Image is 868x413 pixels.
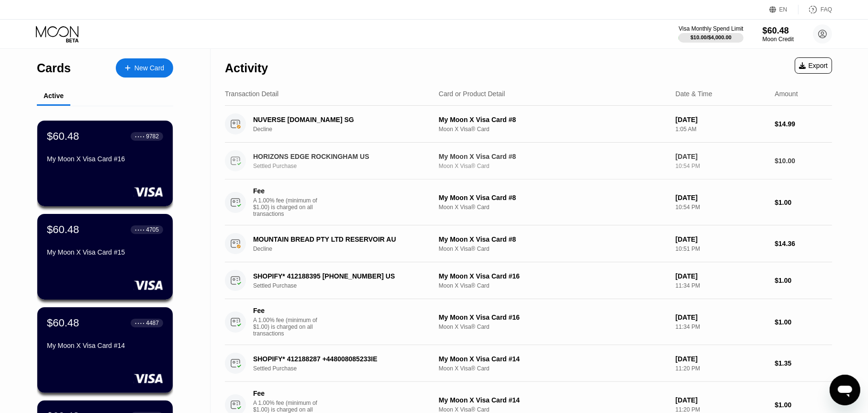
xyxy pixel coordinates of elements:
[225,143,832,179] div: HORIZONS EDGE ROCKINGHAM USSettled PurchaseMy Moon X Visa Card #8Moon X Visa® Card[DATE]10:54 PM$...
[253,163,439,169] div: Settled Purchase
[775,318,832,326] div: $1.00
[676,246,768,252] div: 10:51 PM
[439,194,668,201] div: My Moon X Visa Card #8
[799,62,828,69] div: Export
[439,272,668,280] div: My Moon X Visa Card #16
[225,299,832,345] div: FeeA 1.00% fee (minimum of $1.00) is charged on all transactionsMy Moon X Visa Card #16Moon X Vis...
[439,406,668,413] div: Moon X Visa® Card
[676,406,768,413] div: 11:20 PM
[37,121,173,206] div: $60.48● ● ● ●9782My Moon X Visa Card #16
[44,92,64,100] div: Active
[225,345,832,382] div: SHOPIFY* 412188287 +448008085233IESettled PurchaseMy Moon X Visa Card #14Moon X Visa® Card[DATE]1...
[253,317,325,337] div: A 1.00% fee (minimum of $1.00) is charged on all transactions
[225,225,832,262] div: MOUNTAIN BREAD PTY LTD RESERVOIR AUDeclineMy Moon X Visa Card #8Moon X Visa® Card[DATE]10:51 PM$1...
[679,25,743,32] div: Visa Monthly Spend Limit
[676,163,768,169] div: 10:54 PM
[795,57,832,74] div: Export
[679,25,743,43] div: Visa Monthly Spend Limit$10.00/$4,000.00
[439,204,668,211] div: Moon X Visa® Card
[676,272,768,280] div: [DATE]
[439,355,668,363] div: My Moon X Visa Card #14
[763,36,794,43] div: Moon Credit
[253,116,426,123] div: NUVERSE [DOMAIN_NAME] SG
[146,226,159,233] div: 4705
[253,126,439,133] div: Decline
[439,324,668,330] div: Moon X Visa® Card
[253,272,426,280] div: SHOPIFY* 412188395 [PHONE_NUMBER] US
[676,153,768,160] div: [DATE]
[676,235,768,243] div: [DATE]
[47,317,79,329] div: $60.48
[47,130,79,143] div: $60.48
[676,313,768,321] div: [DATE]
[676,194,768,201] div: [DATE]
[47,342,163,349] div: My Moon X Visa Card #14
[676,116,768,123] div: [DATE]
[253,197,325,217] div: A 1.00% fee (minimum of $1.00) is charged on all transactions
[439,235,668,243] div: My Moon X Visa Card #8
[830,375,860,405] iframe: Button to launch messaging window
[676,396,768,404] div: [DATE]
[676,126,768,133] div: 1:05 AM
[135,322,145,324] div: ● ● ● ●
[47,155,163,163] div: My Moon X Visa Card #16
[439,90,505,98] div: Card or Product Detail
[253,153,426,160] div: HORIZONS EDGE ROCKINGHAM US
[253,235,426,243] div: MOUNTAIN BREAD PTY LTD RESERVOIR AU
[146,320,159,326] div: 4487
[676,324,768,330] div: 11:34 PM
[439,365,668,372] div: Moon X Visa® Card
[253,390,320,397] div: Fee
[775,277,832,284] div: $1.00
[439,116,668,123] div: My Moon X Visa Card #8
[253,365,439,372] div: Settled Purchase
[253,355,426,363] div: SHOPIFY* 412188287 +448008085233IE
[253,187,320,195] div: Fee
[439,126,668,133] div: Moon X Visa® Card
[763,26,794,36] div: $60.48
[47,223,79,236] div: $60.48
[775,359,832,367] div: $1.35
[690,34,732,40] div: $10.00 / $4,000.00
[775,401,832,409] div: $1.00
[769,5,799,14] div: EN
[775,120,832,128] div: $14.99
[253,282,439,289] div: Settled Purchase
[225,61,268,75] div: Activity
[775,157,832,165] div: $10.00
[676,90,712,98] div: Date & Time
[775,199,832,206] div: $1.00
[821,6,832,13] div: FAQ
[439,153,668,160] div: My Moon X Visa Card #8
[439,246,668,252] div: Moon X Visa® Card
[676,282,768,289] div: 11:34 PM
[676,204,768,211] div: 10:54 PM
[146,133,159,140] div: 9782
[47,248,163,256] div: My Moon X Visa Card #15
[775,90,798,98] div: Amount
[225,179,832,225] div: FeeA 1.00% fee (minimum of $1.00) is charged on all transactionsMy Moon X Visa Card #8Moon X Visa...
[253,307,320,314] div: Fee
[439,396,668,404] div: My Moon X Visa Card #14
[134,64,164,72] div: New Card
[225,262,832,299] div: SHOPIFY* 412188395 [PHONE_NUMBER] USSettled PurchaseMy Moon X Visa Card #16Moon X Visa® Card[DATE...
[779,6,788,13] div: EN
[799,5,832,14] div: FAQ
[37,307,173,393] div: $60.48● ● ● ●4487My Moon X Visa Card #14
[135,228,145,231] div: ● ● ● ●
[676,365,768,372] div: 11:20 PM
[37,61,71,75] div: Cards
[135,135,145,138] div: ● ● ● ●
[225,90,278,98] div: Transaction Detail
[37,214,173,300] div: $60.48● ● ● ●4705My Moon X Visa Card #15
[676,355,768,363] div: [DATE]
[775,240,832,247] div: $14.36
[253,246,439,252] div: Decline
[439,282,668,289] div: Moon X Visa® Card
[116,58,173,78] div: New Card
[225,106,832,143] div: NUVERSE [DOMAIN_NAME] SGDeclineMy Moon X Visa Card #8Moon X Visa® Card[DATE]1:05 AM$14.99
[439,163,668,169] div: Moon X Visa® Card
[439,313,668,321] div: My Moon X Visa Card #16
[763,26,794,43] div: $60.48Moon Credit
